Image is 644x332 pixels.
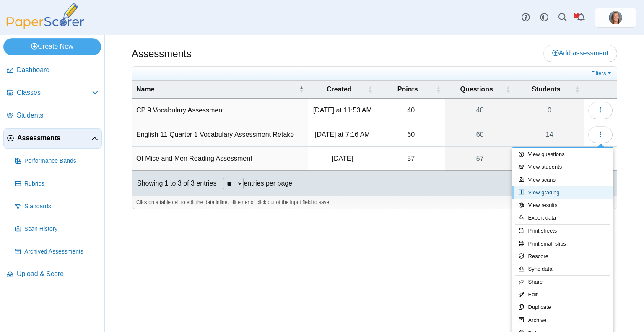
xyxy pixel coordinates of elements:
[512,212,613,224] a: Export data
[381,85,434,94] span: Points
[244,180,292,187] label: entries per page
[512,301,613,314] a: Duplicate
[3,128,102,149] a: Assessments
[512,186,613,199] a: View grading
[332,155,353,162] time: Sep 21, 2025 at 4:36 PM
[12,242,102,262] a: Archived Assessments
[24,225,99,233] span: Scan History
[368,85,373,94] span: Created : Activate to sort
[512,288,613,301] a: Edit
[512,314,613,327] a: Archive
[445,99,515,122] a: 40
[24,248,99,256] span: Archived Assessments
[552,50,608,57] span: Add assessment
[512,250,613,263] a: Rescore
[12,196,102,217] a: Standards
[436,85,441,94] span: Points : Activate to sort
[512,238,613,250] a: Print small slips
[3,23,87,30] a: PaperScorer
[377,123,445,147] td: 60
[512,148,613,161] a: View questions
[377,99,445,123] td: 40
[572,8,590,27] a: Alerts
[3,60,102,81] a: Dashboard
[543,45,617,62] a: Add assessment
[589,69,615,78] a: Filters
[512,161,613,173] a: View students
[132,147,308,171] td: Of Mice and Men Reading Assessment
[3,38,101,55] a: Create New
[3,106,102,126] a: Students
[515,99,584,122] a: 0
[12,219,102,239] a: Scan History
[519,85,573,94] span: Students
[136,85,297,94] span: Name
[12,174,102,194] a: Rubrics
[17,65,99,75] span: Dashboard
[609,11,622,24] img: ps.WNEQT33M2D3P2Tkp
[609,11,622,24] span: Samantha Sutphin - MRH Faculty
[315,131,370,138] time: Sep 26, 2025 at 7:16 AM
[132,196,617,209] div: Click on a table cell to edit the data inline. Hit enter or click out of the input field to save.
[312,85,366,94] span: Created
[3,264,102,285] a: Upload & Score
[17,133,91,143] span: Assessments
[132,99,308,123] td: CP 9 Vocabulary Assessment
[299,85,304,94] span: Name : Activate to invert sorting
[12,151,102,171] a: Performance Bands
[132,171,216,196] div: Showing 1 to 3 of 3 entries
[24,180,99,188] span: Rubrics
[506,85,511,94] span: Questions : Activate to sort
[24,157,99,165] span: Performance Bands
[512,225,613,237] a: Print sheets
[3,3,87,29] img: PaperScorer
[132,47,192,61] h1: Assessments
[512,276,613,288] a: Share
[17,88,92,97] span: Classes
[512,174,613,186] a: View scans
[449,85,504,94] span: Questions
[445,147,515,170] a: 57
[595,8,636,28] a: ps.WNEQT33M2D3P2Tkp
[515,123,584,146] a: 14
[24,202,99,211] span: Standards
[575,85,580,94] span: Students : Activate to sort
[132,123,308,147] td: English 11 Quarter 1 Vocabulary Assessment Retake
[313,107,372,114] time: Sep 25, 2025 at 11:53 AM
[17,111,99,120] span: Students
[17,269,99,279] span: Upload & Score
[512,199,613,212] a: View results
[445,123,515,146] a: 60
[377,147,445,171] td: 57
[512,263,613,275] a: Sync data
[3,83,102,103] a: Classes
